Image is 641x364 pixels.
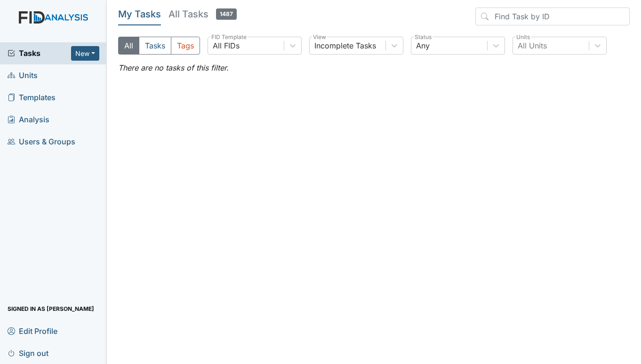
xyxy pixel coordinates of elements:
[8,68,38,83] span: Units
[118,8,161,21] h5: My Tasks
[118,37,200,55] div: Type filter
[8,301,94,316] span: Signed in as [PERSON_NAME]
[71,46,99,61] button: New
[213,40,240,51] div: All FIDs
[8,324,57,338] span: Edit Profile
[171,37,200,55] button: Tags
[416,40,430,51] div: Any
[216,8,237,20] span: 1487
[8,112,49,127] span: Analysis
[518,40,547,51] div: All Units
[168,8,237,21] h5: All Tasks
[314,40,376,51] div: Incomplete Tasks
[139,37,171,55] button: Tasks
[8,135,75,149] span: Users & Groups
[118,63,229,72] em: There are no tasks of this filter.
[118,37,139,55] button: All
[8,346,48,360] span: Sign out
[8,47,71,59] a: Tasks
[475,8,630,25] input: Find Task by ID
[8,90,56,105] span: Templates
